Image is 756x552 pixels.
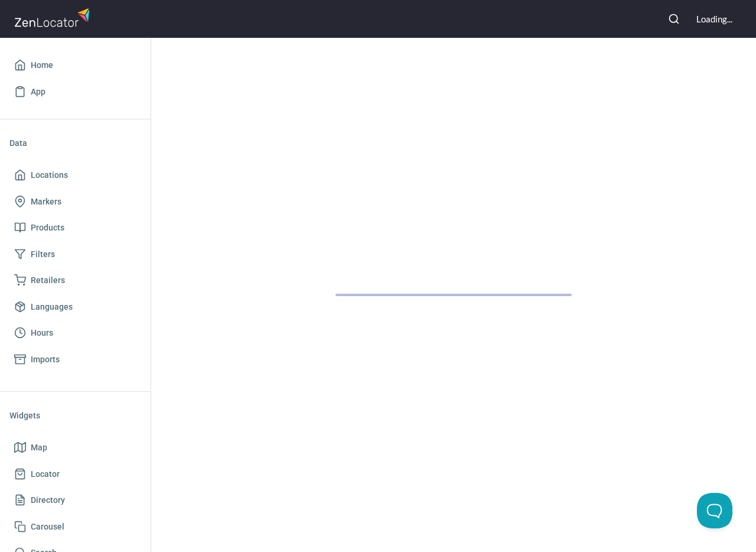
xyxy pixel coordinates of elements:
[31,85,45,99] span: App
[31,273,65,288] span: Retailers
[9,346,141,373] a: Imports
[9,215,141,241] a: Products
[9,434,141,461] a: Map
[31,493,65,508] span: Directory
[31,467,60,482] span: Locator
[31,300,73,314] span: Languages
[31,168,68,183] span: Locations
[9,294,141,320] a: Languages
[31,352,60,367] span: Imports
[9,487,141,514] a: Directory
[31,519,64,534] span: Carousel
[31,194,61,209] span: Markers
[696,13,732,25] div: Loading...
[31,326,53,340] span: Hours
[9,267,141,294] a: Retailers
[31,440,47,455] span: Map
[9,162,141,189] a: Locations
[9,129,141,157] li: Data
[9,189,141,215] a: Markers
[9,514,141,540] a: Carousel
[31,247,55,262] span: Filters
[9,241,141,268] a: Filters
[9,401,141,430] li: Widgets
[661,6,687,32] button: Search
[9,52,141,79] a: Home
[697,493,732,528] iframe: Toggle Customer Support
[9,79,141,105] a: App
[9,461,141,488] a: Locator
[31,220,64,235] span: Products
[31,58,53,73] span: Home
[9,320,141,346] a: Hours
[14,5,93,30] img: zenlocator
